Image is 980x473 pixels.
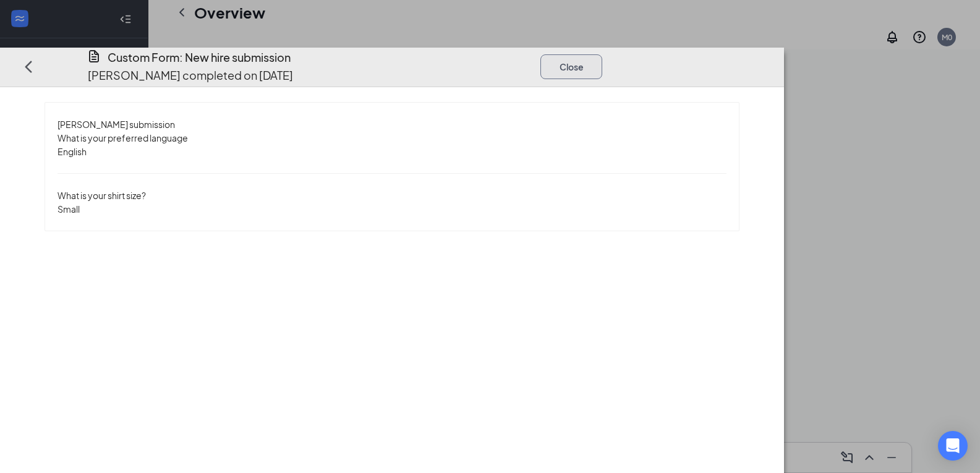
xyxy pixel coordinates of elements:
h4: Custom Form: New hire submission [108,49,291,66]
div: Open Intercom Messenger [938,431,968,461]
span: [PERSON_NAME] submission [58,119,175,130]
button: Close [540,54,602,79]
span: What is your preferred language [58,132,188,143]
p: [PERSON_NAME] completed on [DATE] [88,66,293,83]
span: What is your shirt size? [58,190,146,201]
svg: CustomFormIcon [87,49,101,64]
span: English [58,146,87,157]
span: Small [58,203,80,215]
